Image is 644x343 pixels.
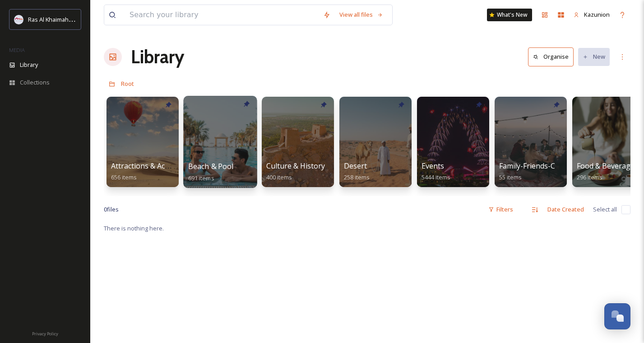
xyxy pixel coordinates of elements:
[188,162,234,182] a: Beach & Pool691 items
[125,5,319,25] input: Search your library
[111,162,187,181] a: Attractions & Activities656 items
[499,173,522,181] span: 55 items
[188,174,214,182] span: 691 items
[422,162,450,181] a: Events5444 items
[188,161,234,171] span: Beach & Pool
[484,201,518,218] div: Filters
[604,303,630,329] button: Open Chat
[344,161,367,171] span: Desert
[593,205,617,214] span: Select all
[111,161,187,171] span: Attractions & Activities
[266,173,292,181] span: 400 items
[266,162,325,181] a: Culture & History400 items
[335,6,388,23] a: View all files
[422,161,444,171] span: Events
[32,331,58,337] span: Privacy Policy
[121,80,134,88] span: Root
[487,9,532,21] a: What's New
[32,328,58,338] a: Privacy Policy
[577,161,635,171] span: Food & Beverage
[104,205,119,214] span: 0 file s
[499,161,592,171] span: Family-Friends-Couple-Solo
[528,47,578,66] a: Organise
[584,10,610,19] span: Kazunion
[20,78,50,87] span: Collections
[344,162,370,181] a: Desert258 items
[111,173,137,181] span: 656 items
[422,173,450,181] span: 5444 items
[528,47,574,66] button: Organise
[499,162,592,181] a: Family-Friends-Couple-Solo55 items
[569,6,614,23] a: Kazunion
[28,15,156,23] span: Ras Al Khaimah Tourism Development Authority
[577,162,635,181] a: Food & Beverage296 items
[104,224,164,232] span: There is nothing here.
[578,48,610,66] button: New
[131,43,184,70] a: Library
[266,161,325,171] span: Culture & History
[577,173,602,181] span: 296 items
[9,47,25,53] span: MEDIA
[344,173,370,181] span: 258 items
[543,201,588,218] div: Date Created
[121,78,134,89] a: Root
[20,61,38,69] span: Library
[14,15,23,24] img: Logo_RAKTDA_RGB-01.png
